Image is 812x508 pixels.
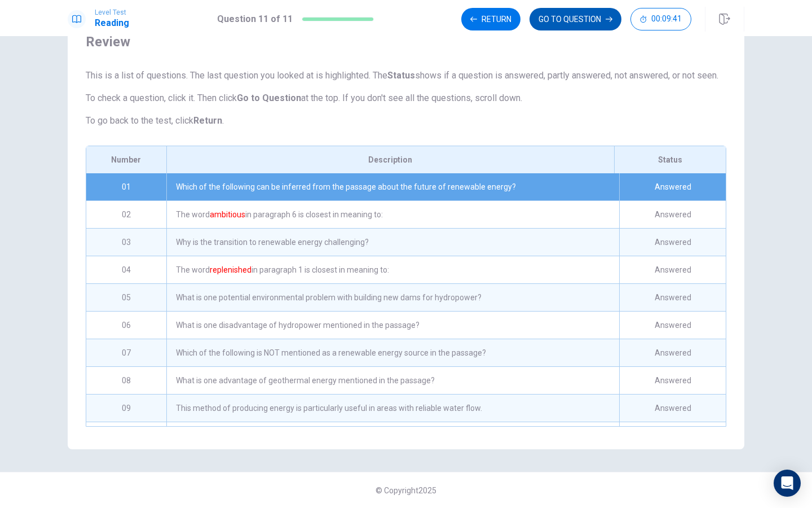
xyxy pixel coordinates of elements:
[86,146,166,173] div: Number
[376,486,436,495] span: © Copyright 2025
[166,146,614,173] div: Description
[86,201,166,228] div: 02
[86,114,726,128] p: To go back to the test, click .
[166,312,619,339] div: What is one disadvantage of hydropower mentioned in the passage?
[86,395,166,422] div: 09
[166,173,619,200] div: Which of the following can be inferred from the passage about the future of renewable energy?
[614,146,726,173] div: Status
[86,69,726,82] p: This is a list of questions. The last question you looked at is highlighted. The shows if a quest...
[166,422,619,458] div: Select the appropriate phrases from the answer choices and match them to the type of renewable en...
[619,367,726,394] div: Answered
[166,339,619,366] div: Which of the following is NOT mentioned as a renewable energy source in the passage?
[86,284,166,311] div: 05
[630,8,691,30] button: 00:09:41
[619,422,726,458] div: Answered
[774,470,801,497] div: Open Intercom Messenger
[237,93,301,103] strong: Go to Question
[86,229,166,256] div: 03
[166,229,619,256] div: Why is the transition to renewable energy challenging?
[86,422,166,458] div: 10
[619,229,726,256] div: Answered
[166,256,619,283] div: The word in paragraph 1 is closest in meaning to:
[619,201,726,228] div: Answered
[86,33,726,51] span: Review
[619,312,726,339] div: Answered
[210,265,251,274] font: replenished
[86,367,166,394] div: 08
[86,256,166,283] div: 04
[619,339,726,366] div: Answered
[166,201,619,228] div: The word in paragraph 6 is closest in meaning to:
[86,339,166,366] div: 07
[217,12,293,26] h1: Question 11 of 11
[529,8,621,30] button: GO TO QUESTION
[619,395,726,422] div: Answered
[166,367,619,394] div: What is one advantage of geothermal energy mentioned in the passage?
[95,8,129,16] span: Level Test
[95,16,129,30] h1: Reading
[166,284,619,311] div: What is one potential environmental problem with building new dams for hydropower?
[651,15,682,24] span: 00:09:41
[619,173,726,200] div: Answered
[619,284,726,311] div: Answered
[86,91,726,105] p: To check a question, click it. Then click at the top. If you don't see all the questions, scroll ...
[166,395,619,422] div: This method of producing energy is particularly useful in areas with reliable water flow.
[210,210,245,219] font: ambitious
[619,256,726,283] div: Answered
[461,8,520,30] button: Return
[193,115,222,126] strong: Return
[86,173,166,200] div: 01
[86,312,166,339] div: 06
[387,70,415,81] strong: Status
